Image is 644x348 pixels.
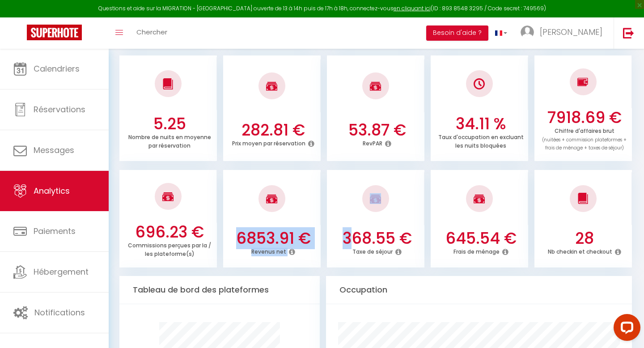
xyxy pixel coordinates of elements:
p: Taxe de séjour [352,246,393,255]
h3: 368.55 € [332,229,422,248]
img: Super Booking [27,25,82,40]
h3: 53.87 € [332,121,422,140]
span: (nuitées + commission plateformes + frais de ménage + taxes de séjour) [542,136,627,152]
p: Prix moyen par réservation [232,138,305,147]
iframe: LiveChat chat widget [606,310,644,348]
img: logout [623,27,634,38]
p: RevPAR [363,138,382,147]
img: NO IMAGE [577,76,589,87]
p: Nb checkin et checkout [548,246,612,255]
h3: 282.81 € [228,121,318,140]
p: Taux d'occupation en excluant les nuits bloquées [438,132,524,149]
h3: 28 [539,229,630,248]
a: Chercher [130,17,174,49]
h3: 5.25 [124,115,215,133]
h3: 7918.69 € [539,108,630,127]
span: Chercher [136,27,167,37]
span: Messages [34,144,74,156]
a: en cliquant ici [394,4,431,12]
span: Analytics [34,185,70,196]
h3: 6853.91 € [228,229,318,248]
div: Tableau de bord des plateformes [119,276,320,304]
p: Revenus net [251,246,286,255]
button: Besoin d'aide ? [426,25,488,41]
span: Calendriers [34,63,80,74]
img: ... [521,25,534,39]
img: NO IMAGE [474,78,485,89]
span: Hébergement [34,266,89,277]
span: Paiements [34,225,76,237]
h3: 645.54 € [436,229,526,248]
p: Nombre de nuits en moyenne par réservation [128,132,211,149]
div: Occupation [326,276,632,304]
p: Frais de ménage [453,246,500,255]
h3: 34.11 % [436,115,526,133]
a: ... [PERSON_NAME] [514,17,614,49]
h3: 696.23 € [124,223,215,242]
p: Commissions perçues par la / les plateforme(s) [128,240,211,258]
span: Notifications [34,307,85,318]
span: Réservations [34,104,85,115]
span: [PERSON_NAME] [540,26,602,38]
p: Chiffre d'affaires brut [542,125,627,152]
